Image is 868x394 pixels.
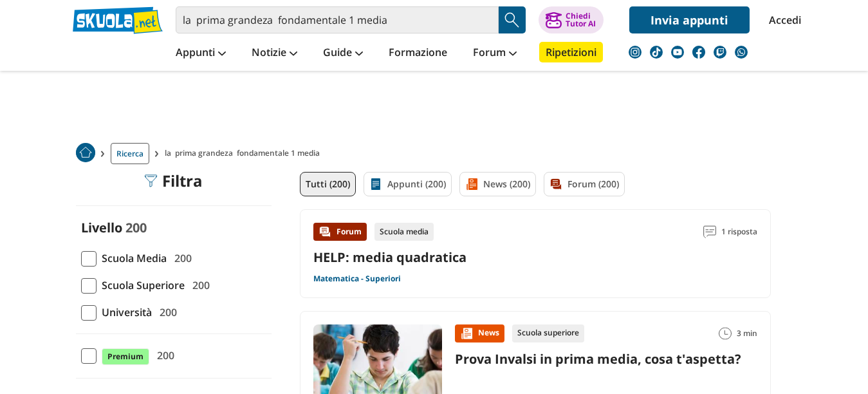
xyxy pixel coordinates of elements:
div: Chiedi Tutor AI [566,12,596,28]
img: Tempo lettura [719,327,732,340]
a: Tutti (200) [300,172,356,196]
span: 200 [187,277,210,294]
span: 200 [152,347,174,364]
img: tiktok [650,46,663,59]
span: Scuola Superiore [97,277,185,294]
span: 1 risposta [721,223,757,241]
a: Appunti [172,42,229,65]
label: Livello [81,219,122,236]
a: Notizie [248,42,300,65]
a: Prova Invalsi in prima media, cosa t'aspetta? [455,350,741,368]
span: 200 [125,219,147,236]
a: News (200) [459,172,536,196]
img: WhatsApp [735,46,748,59]
a: Formazione [385,42,450,65]
a: Ricerca [111,143,149,164]
span: 3 min [737,324,757,342]
img: Forum contenuto [319,225,331,238]
span: Università [97,304,152,321]
img: Home [76,143,95,162]
img: Appunti filtro contenuto [369,178,382,191]
span: Scuola Media [97,250,167,267]
img: Filtra filtri mobile [144,174,157,187]
div: Scuola media [374,223,434,241]
button: ChiediTutor AI [539,6,604,33]
img: Cerca appunti, riassunti o versioni [503,10,522,30]
a: Accedi [769,6,796,33]
a: Forum [470,42,520,65]
img: Forum filtro contenuto [549,178,562,191]
a: Guide [320,42,366,65]
a: Appunti (200) [364,172,452,196]
img: twitch [714,46,726,59]
a: Invia appunti [629,6,750,33]
img: facebook [692,46,705,59]
span: la prima grandeza fondamentale 1 media [165,143,325,164]
img: News contenuto [460,327,473,340]
div: Forum [313,223,367,241]
img: News filtro contenuto [465,178,478,191]
span: Premium [102,348,149,365]
div: Scuola superiore [512,324,584,342]
a: Forum (200) [544,172,625,196]
span: 200 [154,304,177,321]
span: 200 [169,250,192,267]
img: Commenti lettura [703,225,716,238]
div: Filtra [144,172,203,190]
div: News [455,324,504,342]
a: Matematica - Superiori [313,274,401,284]
a: HELP: media quadratica [313,249,466,266]
img: instagram [629,46,642,59]
a: Ripetizioni [539,42,603,62]
img: youtube [671,46,684,59]
a: Home [76,143,95,164]
button: Search Button [499,6,526,33]
input: Cerca appunti, riassunti o versioni [176,6,499,33]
